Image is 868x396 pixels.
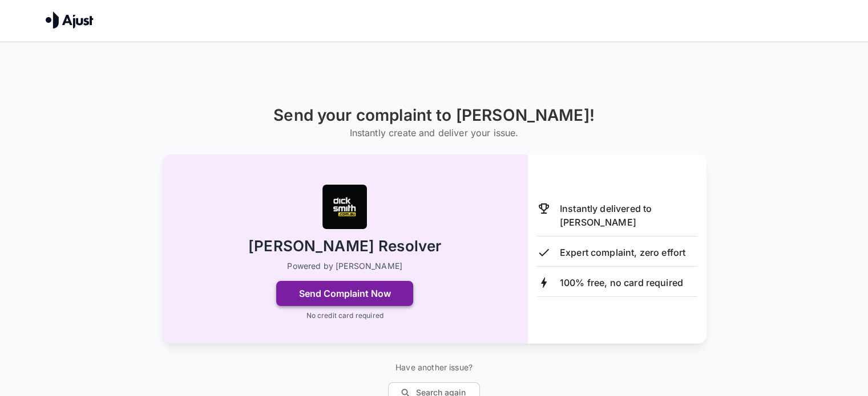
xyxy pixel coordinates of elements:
p: Expert complaint, zero effort [560,246,685,259]
p: No credit card required [306,311,383,321]
h1: Send your complaint to [PERSON_NAME]! [273,106,595,125]
h6: Instantly create and deliver your issue. [273,125,595,141]
p: Instantly delivered to [PERSON_NAME] [560,202,697,229]
button: Send Complaint Now [276,281,413,306]
h2: [PERSON_NAME] Resolver [248,236,441,256]
p: Powered by [PERSON_NAME] [287,260,402,272]
img: Dick Smith [322,184,368,230]
p: Have another issue? [388,362,480,373]
p: 100% free, no card required [560,276,683,289]
img: Ajust [46,11,94,28]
